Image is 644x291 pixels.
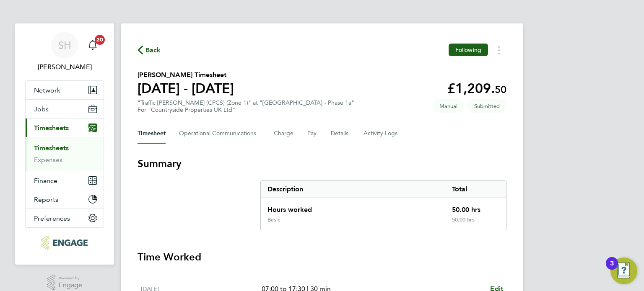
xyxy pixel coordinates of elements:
div: For "Countryside Properties UK Ltd" [138,106,354,113]
h3: Time Worked [138,250,506,264]
button: Finance [26,171,104,190]
span: Reports [34,196,58,203]
a: SH[PERSON_NAME] [25,32,104,72]
div: 3 [610,263,614,274]
span: Powered by [59,275,82,282]
div: "Traffic [PERSON_NAME] (CPCS) (Zone 1)" at "[GEOGRAPHIC_DATA] - Phase 1a" [138,99,354,113]
div: Summary [260,180,506,230]
div: Timesheets [26,137,104,171]
nav: Main navigation [15,23,114,265]
button: Reports [26,190,104,209]
div: Basic [267,216,280,223]
img: condicor-logo-retina.png [42,236,88,250]
h1: [DATE] - [DATE] [138,80,234,97]
div: Hours worked [261,198,445,216]
button: Preferences [26,209,104,227]
a: Go to home page [25,236,104,250]
button: Following [449,44,488,56]
span: This timesheet is Submitted. [467,99,506,113]
span: Preferences [34,214,70,222]
div: 50.00 hrs [445,216,506,230]
button: Pay [307,124,317,144]
button: Timesheets Menu [491,44,506,57]
a: Timesheets [34,144,69,152]
span: SH [58,40,71,51]
span: Timesheets [34,124,69,132]
span: Engage [59,282,82,289]
span: Back [145,45,161,55]
div: Total [445,181,506,198]
span: Sean Holmes [25,62,104,72]
div: Description [261,181,445,198]
a: 20 [84,32,101,59]
span: 50 [495,83,506,95]
app-decimal: £1,209. [447,80,506,96]
a: Expenses [34,156,62,164]
a: Powered byEngage [47,275,83,291]
span: Following [455,46,481,54]
span: Jobs [34,105,49,113]
button: Activity Logs [364,124,399,144]
button: Details [331,124,350,144]
button: Charge [274,124,294,144]
span: Network [34,86,60,94]
button: Operational Communications [179,124,260,144]
span: Finance [34,177,57,185]
button: Back [138,45,161,55]
h2: [PERSON_NAME] Timesheet [138,70,234,80]
div: 50.00 hrs [445,198,506,216]
h3: Summary [138,157,506,170]
button: Timesheets [26,118,104,137]
button: Network [26,81,104,99]
button: Timesheet [138,124,166,144]
button: Jobs [26,100,104,118]
span: 20 [95,35,105,45]
button: Open Resource Center, 3 new notifications [610,258,637,284]
span: This timesheet was manually created. [433,99,464,113]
